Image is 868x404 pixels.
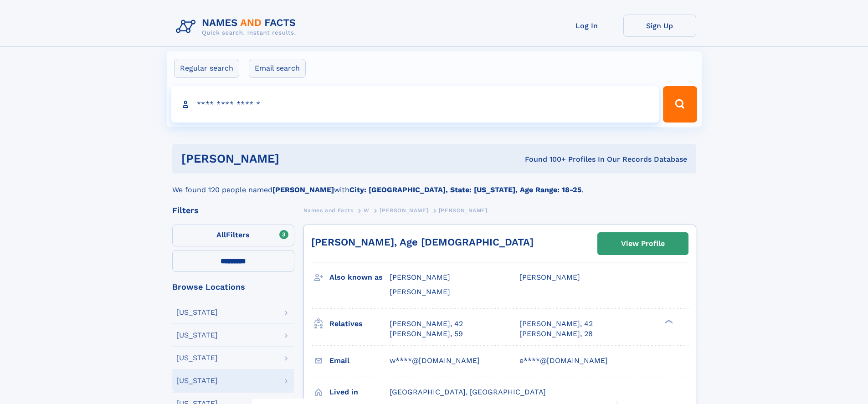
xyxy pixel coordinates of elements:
[519,273,580,281] span: [PERSON_NAME]
[390,329,463,339] a: [PERSON_NAME], 59
[176,332,218,339] div: [US_STATE]
[439,207,488,214] span: [PERSON_NAME]
[390,273,450,281] span: [PERSON_NAME]
[181,153,402,164] h1: [PERSON_NAME]
[402,154,687,164] div: Found 100+ Profiles In Our Records Database
[364,205,370,216] a: W
[176,309,218,316] div: [US_STATE]
[216,230,226,239] span: All
[380,207,428,214] span: [PERSON_NAME]
[176,354,218,362] div: [US_STATE]
[364,207,370,214] span: W
[172,15,303,39] img: Logo Names and Facts
[550,15,623,37] a: Log In
[272,185,334,194] b: [PERSON_NAME]
[329,384,390,400] h3: Lived in
[349,185,581,194] b: City: [GEOGRAPHIC_DATA], State: [US_STATE], Age Range: 18-25
[311,236,534,248] a: [PERSON_NAME], Age [DEMOGRAPHIC_DATA]
[663,86,697,123] button: Search Button
[172,225,294,246] label: Filters
[172,283,294,291] div: Browse Locations
[329,316,390,332] h3: Relatives
[176,377,218,384] div: [US_STATE]
[329,270,390,285] h3: Also known as
[663,318,673,324] div: ❯
[329,353,390,368] h3: Email
[519,319,593,329] a: [PERSON_NAME], 42
[621,233,665,254] div: View Profile
[390,319,463,329] a: [PERSON_NAME], 42
[171,86,659,123] input: search input
[380,205,428,216] a: [PERSON_NAME]
[390,287,450,296] span: [PERSON_NAME]
[174,59,239,78] label: Regular search
[303,205,354,216] a: Names and Facts
[172,206,294,215] div: Filters
[623,15,696,37] a: Sign Up
[519,329,593,339] a: [PERSON_NAME], 28
[172,174,696,195] div: We found 120 people named with .
[249,59,306,78] label: Email search
[598,233,688,255] a: View Profile
[390,388,546,396] span: [GEOGRAPHIC_DATA], [GEOGRAPHIC_DATA]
